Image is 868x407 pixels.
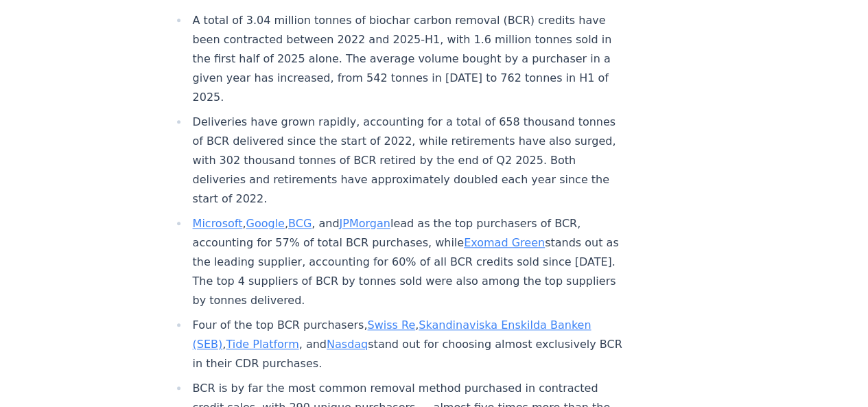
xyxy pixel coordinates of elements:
[226,338,298,351] a: Tide Platform
[288,217,312,230] a: BCG
[193,217,243,230] a: Microsoft
[464,236,545,249] a: Exomad Green
[189,113,625,209] li: Deliveries have grown rapidly, accounting for a total of 658 thousand tonnes of BCR delivered sin...
[367,318,415,332] a: Swiss Re
[327,338,368,351] a: Nasdaq
[189,214,625,310] li: , , , and lead as the top purchasers of BCR, accounting for 57% of total BCR purchases, while sta...
[246,217,284,230] a: Google
[189,11,625,107] li: A total of 3.04 million tonnes of biochar carbon removal (BCR) credits have been contracted betwe...
[189,316,625,373] li: Four of the top BCR purchasers, , , , and stand out for choosing almost exclusively BCR in their ...
[339,217,390,230] a: JPMorgan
